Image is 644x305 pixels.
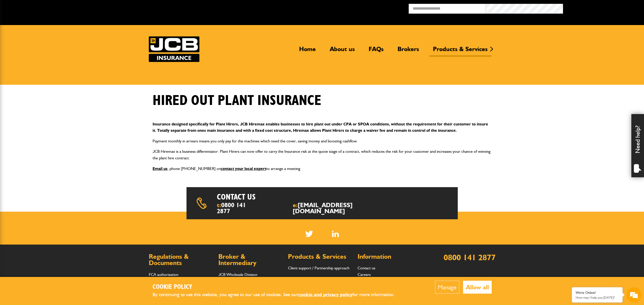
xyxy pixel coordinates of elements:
img: JCB Insurance Services logo [149,36,199,62]
h2: Products & Services [288,253,352,260]
a: contact your local expert [220,166,266,171]
p: , phone [PHONE_NUMBER] or to arrange a meeting. [153,165,492,172]
button: Allow all [463,281,492,294]
span: t: [217,202,250,214]
p: How may I help you today? [576,296,619,299]
a: 0800 141 2877 [444,252,495,262]
a: Client support / Partnership approach [288,266,349,270]
a: Careers [358,272,371,277]
h2: Cookie Policy [153,283,403,291]
img: Linked In [332,231,339,237]
a: Contact us [358,266,375,270]
a: cookie and privacy policy [298,292,352,297]
p: JCB Hiremax is a business differentiator. Plant Hirers can now offer to carry the Insurance risk ... [153,148,492,161]
span: e: [293,202,378,214]
h2: Information [358,253,422,260]
a: FAQs [365,45,387,57]
h2: Contact us [217,192,336,202]
div: We're Online! [576,291,619,295]
a: About us [326,45,359,57]
h1: Hired out plant insurance [153,92,321,109]
button: Manage [435,281,459,294]
h2: Broker & Intermediary [218,253,283,266]
a: Email us [153,166,168,171]
button: Broker Login [563,4,640,12]
div: Need help? [631,114,644,177]
a: FCA authorisation [149,272,178,277]
a: Home [295,45,320,57]
a: Products & Services [429,45,491,57]
a: JCB Insurance Services [149,36,199,62]
h2: Regulations & Documents [149,253,213,266]
a: 0800 141 2877 [217,201,246,215]
p: By continuing to use this website, you agree to our use of cookies. See our for more information. [153,291,403,299]
a: JCB Wholesale Division [218,272,257,277]
a: LinkedIn [332,231,339,237]
p: Insurance designed specifically for Plant Hirers, JCB Hiremax enables businesses to hire plant ou... [153,121,492,134]
a: [EMAIL_ADDRESS][DOMAIN_NAME] [293,201,352,215]
a: Brokers [394,45,423,57]
p: Payment monthly in arrears means you only pay for the machines which need the cover, saving money... [153,138,492,144]
img: Twitter [305,231,313,237]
